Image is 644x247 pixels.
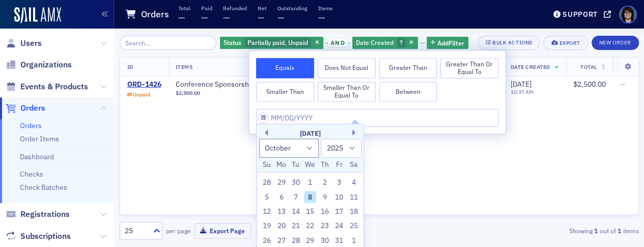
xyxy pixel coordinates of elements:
button: Next Month [352,130,358,136]
span: Orders [20,103,45,114]
button: Does Not Equal [318,58,376,78]
a: Subscriptions [6,231,71,242]
div: Choose Tuesday, September 30th, 2025 [290,177,302,189]
span: Organizations [20,59,72,70]
div: Choose Wednesday, October 22nd, 2025 [304,220,316,232]
div: Choose Thursday, October 9th, 2025 [319,191,331,203]
span: — [258,12,265,23]
div: Choose Saturday, November 1st, 2025 [348,235,360,247]
div: Choose Saturday, October 11th, 2025 [348,191,360,203]
div: Choose Thursday, October 2nd, 2025 [319,177,331,189]
div: Choose Thursday, October 16th, 2025 [319,206,331,218]
div: Choose Tuesday, October 14th, 2025 [290,206,302,218]
button: Equals [256,58,314,78]
img: SailAMX [14,7,61,23]
div: Choose Wednesday, October 8th, 2025 [304,191,316,203]
a: New Order [592,37,639,46]
p: Refunded [223,5,247,12]
span: — [620,80,626,89]
div: Tu [290,159,302,171]
div: Choose Tuesday, October 7th, 2025 [290,191,302,203]
div: Su [261,159,273,171]
a: Dashboard [20,152,54,161]
span: $2,500.00 [176,90,200,96]
a: Conference Sponsorship [176,80,304,89]
span: ? [400,38,403,46]
span: — [223,12,230,23]
p: Total [178,5,190,12]
div: Choose Friday, October 31st, 2025 [333,235,345,247]
span: [DATE] [511,80,531,89]
div: Choose Saturday, October 4th, 2025 [348,177,360,189]
div: Th [319,159,331,171]
p: Outstanding [277,5,307,12]
div: Choose Monday, October 13th, 2025 [275,206,288,218]
div: Choose Friday, October 3rd, 2025 [333,177,345,189]
div: Choose Wednesday, October 15th, 2025 [304,206,316,218]
a: ORD-1426 [127,80,161,89]
a: Registrations [6,209,70,220]
p: Items [318,5,332,12]
a: Checks [20,169,43,179]
button: Export [543,36,587,50]
span: — [318,12,325,23]
div: Choose Tuesday, October 28th, 2025 [290,235,302,247]
strong: 1 [593,226,600,235]
a: Orders [6,103,45,114]
span: $2,500.00 [573,80,606,89]
div: Showing out of items [473,226,639,235]
button: and [325,39,351,47]
span: Registrations [20,209,70,220]
span: Date Created [511,63,550,70]
div: Export [559,40,580,46]
div: Bulk Actions [492,40,532,45]
button: Previous Month [262,130,268,136]
div: Choose Monday, October 20th, 2025 [275,220,288,232]
a: Users [6,38,42,49]
span: Status [223,38,241,46]
div: Choose Thursday, October 23rd, 2025 [319,220,331,232]
span: — [178,12,185,23]
span: Partially paid, Unpaid [247,38,308,46]
span: Events & Products [20,81,88,92]
button: Between [379,82,437,102]
div: Choose Saturday, October 18th, 2025 [348,206,360,218]
span: Total [580,63,597,70]
input: Search… [120,36,217,50]
button: Greater Than or Equal To [440,58,498,78]
button: AddFilter [427,37,468,50]
span: Add Filter [437,38,464,47]
div: Sa [348,159,360,171]
button: Smaller Than [256,82,314,102]
div: Choose Friday, October 10th, 2025 [333,191,345,203]
div: Choose Friday, October 24th, 2025 [333,220,345,232]
div: Choose Sunday, October 5th, 2025 [261,191,273,203]
a: Orders [20,121,42,130]
div: Choose Wednesday, October 1st, 2025 [304,177,316,189]
div: 25 [125,226,147,236]
div: Choose Tuesday, October 21st, 2025 [290,220,302,232]
div: [DATE] [257,129,363,139]
span: — [277,12,285,23]
div: Partially paid, Unpaid [220,37,323,50]
a: Order Items [20,134,59,143]
span: Date Created [356,38,394,46]
time: 10:37 AM [511,88,534,95]
span: ID [127,63,133,70]
span: Subscriptions [20,231,71,242]
div: Choose Sunday, September 28th, 2025 [261,177,273,189]
span: Users [20,38,42,49]
div: Support [563,10,598,19]
button: Export Page [194,223,251,239]
a: Events & Products [6,81,88,92]
button: New Order [592,36,639,50]
div: Choose Wednesday, October 29th, 2025 [304,235,316,247]
a: Check Batches [20,183,67,192]
button: Greater Than [379,58,437,78]
p: Net [258,5,267,12]
div: Mo [275,159,288,171]
div: Choose Monday, September 29th, 2025 [275,177,288,189]
div: Fr [333,159,345,171]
